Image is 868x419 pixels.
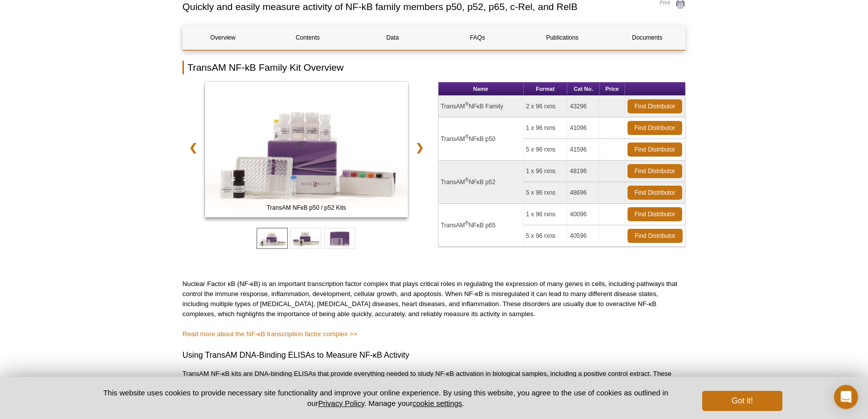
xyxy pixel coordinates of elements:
[524,96,568,117] td: 2 x 96 rxns
[567,204,600,225] td: 40096
[524,182,568,204] td: 5 x 96 rxns
[318,399,364,407] a: Privacy Policy
[607,26,687,50] a: Documents
[627,229,683,243] a: Find Distributor
[627,121,682,135] a: Find Distributor
[439,161,524,204] td: TransAM NFκB p52
[465,134,469,139] sup: ®
[567,225,600,247] td: 40596
[567,161,600,182] td: 48196
[524,204,568,225] td: 1 x 96 rxns
[627,164,682,178] a: Find Distributor
[627,143,682,157] a: Find Distributor
[524,82,568,96] th: Format
[567,96,600,117] td: 43296
[182,136,204,159] a: ❮
[567,82,600,96] th: Cat No.
[182,330,357,338] a: Read more about the NF-κB transcription factor complex >>
[600,82,625,96] th: Price
[182,279,686,319] p: Nuclear Factor κB (NF-κB) is an important transcription factor complex that plays critical roles ...
[182,369,686,389] p: TransAM NF-κB kits are DNA-binding ELISAs that provide everything needed to study NF-κB activatio...
[439,117,524,161] td: TransAM NFκB p50
[439,204,524,247] td: TransAM NFκB p65
[182,61,686,74] h2: TransAM NF-kB Family Kit Overview
[524,225,568,247] td: 5 x 96 rxns
[182,349,686,361] h3: Using TransAM DNA-Binding ELISAs to Measure NF-κB Activity
[409,136,430,159] a: ❯
[86,387,686,408] p: This website uses cookies to provide necessary site functionality and improve your online experie...
[439,82,524,96] th: Name
[439,96,524,117] td: TransAM NFκB Family
[353,26,432,50] a: Data
[567,117,600,139] td: 41096
[522,26,602,50] a: Publications
[627,186,682,200] a: Find Distributor
[627,207,682,221] a: Find Distributor
[702,391,782,411] button: Got it!
[834,385,858,409] div: Open Intercom Messenger
[438,26,517,50] a: FAQs
[465,220,469,226] sup: ®
[268,26,347,50] a: Contents
[182,3,638,12] h2: Quickly and easily measure activity of NF-kB family members p50, p52, p65, c-Rel, and RelB
[412,399,462,407] button: cookie settings
[205,82,408,217] img: TransAM NFκB p50 / p52 Kits
[205,82,408,220] a: TransAM NFκB p50 / p52 Kits
[183,26,263,50] a: Overview
[524,117,568,139] td: 1 x 96 rxns
[524,161,568,182] td: 1 x 96 rxns
[465,177,469,183] sup: ®
[207,203,405,213] span: TransAM NFκB p50 / p52 Kits
[567,182,600,204] td: 48696
[524,139,568,161] td: 5 x 96 rxns
[567,139,600,161] td: 41596
[627,99,682,113] a: Find Distributor
[465,101,469,107] sup: ®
